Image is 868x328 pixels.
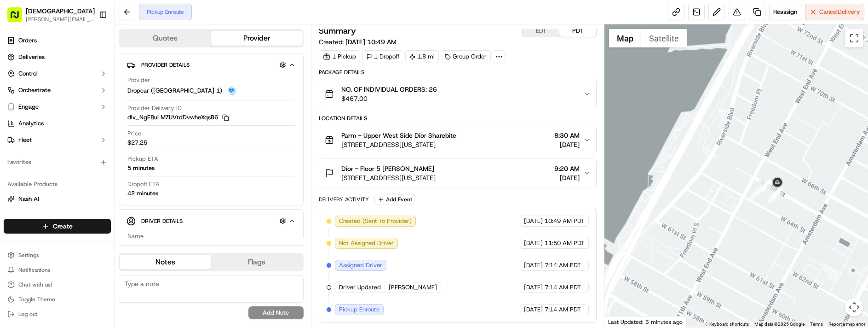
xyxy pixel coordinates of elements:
button: Keyboard shortcuts [709,321,749,328]
span: [STREET_ADDRESS][US_STATE] [341,173,436,182]
span: $467.00 [341,94,437,103]
div: Location Details [319,115,597,122]
span: Engage [18,103,39,111]
button: Show street map [609,29,641,47]
button: Toggle Theme [4,293,111,306]
button: [PERSON_NAME][EMAIL_ADDRESS][DOMAIN_NAME] [26,16,95,23]
div: Start new chat [31,88,151,97]
span: $27.25 [127,139,147,147]
div: Last Updated: 3 minutes ago [604,316,687,328]
a: Powered byPylon [65,156,111,163]
span: Driver Details [141,217,183,225]
button: Chat with us! [4,278,111,291]
a: Terms (opens in new tab) [810,322,823,327]
span: Provider Details [141,61,190,69]
span: Dior - Floor 5 [PERSON_NAME] [341,164,434,173]
button: NO. OF INDIVIDUAL ORDERS: 26$467.00 [319,79,596,109]
span: Notifications [18,266,51,274]
a: Analytics [4,116,111,131]
button: Fleet [4,133,111,147]
span: Map data ©2025 Google [754,322,805,327]
div: 4 [768,191,780,203]
span: Pylon [92,156,111,163]
a: Orders [4,33,111,48]
span: Reassign [773,8,797,16]
span: 7:14 AM PDT [545,261,581,269]
span: Settings [18,252,39,259]
div: 1 Dropoff [362,50,403,63]
div: 📗 [9,135,17,142]
div: Package Details [319,69,597,76]
span: [DATE] [524,239,543,247]
button: Nash AI [4,192,111,206]
span: Cancel Delivery [819,8,860,16]
span: Nash AI [18,195,39,203]
a: Deliveries [4,50,111,64]
span: Price [127,129,141,138]
span: API Documentation [87,134,148,143]
button: Create [4,219,111,234]
span: Dropoff ETA [127,180,160,188]
img: 1736555255976-a54dd68f-1ca7-489b-9aae-adbdc363a1c4 [9,88,26,105]
a: Nash AI [7,195,107,203]
span: Provider Delivery ID [127,104,182,112]
span: [DATE] [554,173,580,182]
a: Open this area in Google Maps (opens a new window) [607,316,637,328]
img: Nash [9,9,28,28]
span: Control [18,70,38,78]
button: Provider [211,31,303,46]
div: 2 [759,179,771,191]
button: Quotes [120,31,211,46]
span: Driver Updated [339,283,381,292]
button: [DEMOGRAPHIC_DATA][PERSON_NAME][EMAIL_ADDRESS][DOMAIN_NAME] [4,4,95,26]
button: Parm - Upper West Side Dior Sharebite[STREET_ADDRESS][US_STATE]8:30 AM[DATE] [319,125,596,155]
span: Not Assigned Driver [339,239,394,247]
button: Control [4,66,111,81]
span: [DATE] 10:49 AM [345,38,397,46]
span: Analytics [18,119,44,128]
button: Orchestrate [4,83,111,98]
span: 7:14 AM PDT [545,305,581,314]
button: [DEMOGRAPHIC_DATA] [26,6,95,16]
div: We're available if you need us! [31,97,116,105]
span: Pickup ETA [127,155,158,163]
span: 7:14 AM PDT [545,283,581,292]
span: Created (Sent To Provider) [339,217,412,225]
span: 11:50 AM PDT [545,239,585,247]
h3: Summary [319,27,356,35]
span: Orders [18,36,37,45]
span: [PERSON_NAME] [389,283,437,292]
div: Available Products [4,177,111,192]
button: EDT [523,25,559,37]
button: Show satellite imagery [641,29,687,47]
div: Delivery Activity [319,196,369,203]
span: Orchestrate [18,86,51,94]
span: Deliveries [18,53,45,61]
span: Name [127,232,144,240]
div: 5 minutes [127,164,155,172]
button: Notifications [4,264,111,276]
button: CancelDelivery [805,4,864,20]
input: Got a question? Start typing here... [24,59,166,69]
span: 10:49 AM PDT [545,217,585,225]
span: Dropcar ([GEOGRAPHIC_DATA] 1) [127,87,222,95]
span: Provider [127,76,150,84]
button: Provider Details [126,57,296,72]
img: Google [607,316,637,328]
div: 3 [759,181,771,193]
button: Notes [120,255,211,269]
div: 42 minutes [127,189,158,198]
span: Assigned Driver [339,261,382,269]
button: Start new chat [156,91,167,102]
span: Create [53,222,73,231]
button: Reassign [769,4,801,20]
button: Dior - Floor 5 [PERSON_NAME][STREET_ADDRESS][US_STATE]9:20 AM[DATE] [319,158,596,188]
a: Report a map error [828,322,865,327]
button: dlv_NgE8uLMZUVtdDvwheXqsB6 [127,113,229,122]
button: Add Event [374,194,415,205]
img: drop_car_logo.png [226,85,237,96]
span: NO. OF INDIVIDUAL ORDERS: 26 [341,85,437,94]
div: 1.8 mi [405,50,439,63]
